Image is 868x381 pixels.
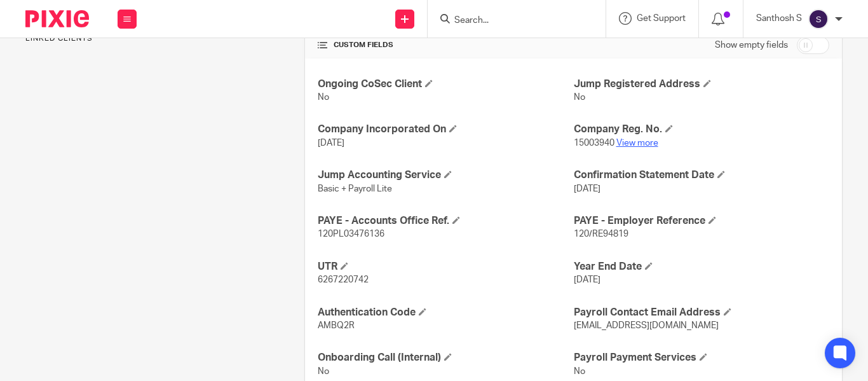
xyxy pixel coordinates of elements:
[318,306,573,319] h4: Authentication Code
[318,230,384,239] span: 120PL03476136
[756,12,802,25] p: Santhosh S
[574,230,628,239] span: 120/RE94819
[574,351,829,364] h4: Payroll Payment Services
[574,123,829,136] h4: Company Reg. No.
[318,367,329,376] span: No
[574,306,829,319] h4: Payroll Contact Email Address
[318,123,573,136] h4: Company Incorporated On
[574,367,585,376] span: No
[318,321,355,330] span: AMBQ2R
[318,40,573,50] h4: CUSTOM FIELDS
[574,78,829,91] h4: Jump Registered Address
[574,139,614,148] span: 15003940
[318,169,573,182] h4: Jump Accounting Service
[637,14,686,23] span: Get Support
[318,214,573,228] h4: PAYE - Accounts Office Ref.
[574,321,719,330] span: [EMAIL_ADDRESS][DOMAIN_NAME]
[318,260,573,274] h4: UTR
[574,275,600,284] span: [DATE]
[574,214,829,228] h4: PAYE - Employer Reference
[574,260,829,274] h4: Year End Date
[574,93,585,102] span: No
[616,139,658,148] a: View more
[318,93,329,102] span: No
[318,139,344,148] span: [DATE]
[574,184,600,193] span: [DATE]
[318,351,573,364] h4: Onboarding Call (Internal)
[574,169,829,182] h4: Confirmation Statement Date
[453,15,567,27] input: Search
[318,78,573,91] h4: Ongoing CoSec Client
[318,275,369,284] span: 6267220742
[318,184,392,193] span: Basic + Payroll Lite
[808,9,829,29] img: svg%3E
[715,39,788,52] label: Show empty fields
[25,34,285,44] p: Linked clients
[25,10,89,27] img: Pixie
